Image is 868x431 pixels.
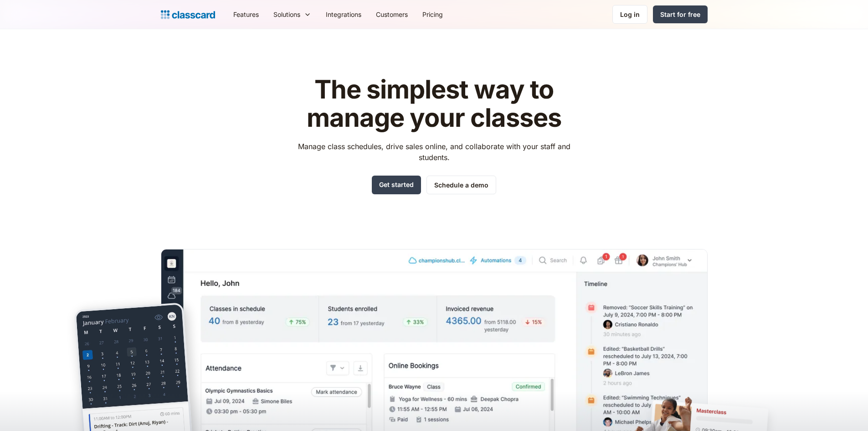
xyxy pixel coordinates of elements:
p: Manage class schedules, drive sales online, and collaborate with your staff and students. [289,141,579,163]
a: Log in [612,5,647,24]
a: Start for free [653,5,708,23]
a: Get started [372,176,421,194]
div: Solutions [273,10,300,19]
div: Solutions [266,4,318,25]
a: Customers [369,4,415,25]
h1: The simplest way to manage your classes [289,76,579,132]
a: Features [226,4,266,25]
div: Log in [620,10,640,19]
a: Schedule a demo [426,176,496,194]
a: Pricing [415,4,450,25]
div: Start for free [660,10,700,19]
a: Logo [161,8,215,21]
a: Integrations [318,4,369,25]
